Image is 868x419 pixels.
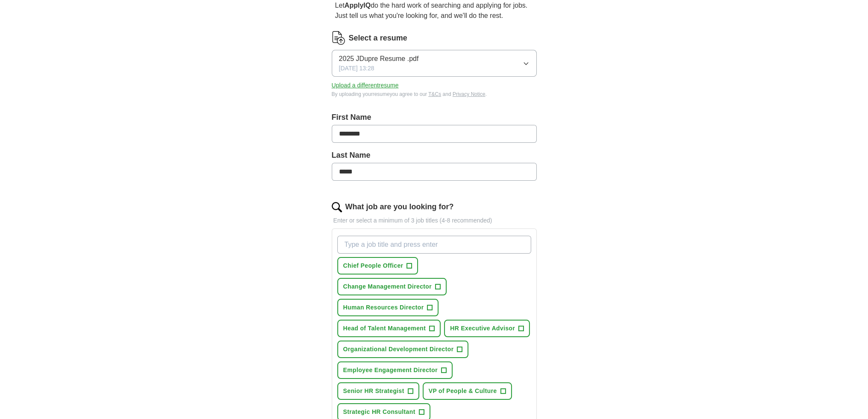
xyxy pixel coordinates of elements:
p: Enter or select a minimum of 3 job titles (4-8 recommended) [332,216,537,225]
span: Senior HR Strategist [343,387,404,396]
img: CV Icon [332,31,345,45]
img: search.png [332,202,342,212]
span: Employee Engagement Director [343,366,438,375]
span: Head of Talent Management [343,324,426,333]
button: Upload a differentresume [332,81,399,90]
div: By uploading your resume you agree to our and . [332,90,537,98]
button: Employee Engagement Director [337,361,453,379]
label: Select a resume [349,32,407,44]
button: Senior HR Strategist [337,382,419,400]
button: 2025 JDupre Resume .pdf[DATE] 13:28 [332,50,537,77]
button: VP of People & Culture [423,382,512,400]
span: Human Resources Director [343,303,424,312]
a: T&Cs [428,91,441,97]
span: Strategic HR Consultant [343,407,415,416]
button: HR Executive Advisor [444,320,530,337]
input: Type a job title and press enter [337,236,531,254]
label: What job are you looking for? [345,201,454,213]
span: [DATE] 13:28 [339,64,374,73]
button: Chief People Officer [337,257,418,275]
button: Human Resources Director [337,299,439,316]
span: Chief People Officer [343,261,403,270]
button: Change Management Director [337,278,447,295]
span: Organizational Development Director [343,345,454,354]
label: Last Name [332,150,537,161]
span: Change Management Director [343,282,432,291]
span: HR Executive Advisor [450,324,515,333]
span: VP of People & Culture [429,387,497,396]
button: Head of Talent Management [337,320,441,337]
label: First Name [332,112,537,123]
span: 2025 JDupre Resume .pdf [339,54,419,64]
button: Organizational Development Director [337,341,469,358]
strong: ApplyIQ [345,2,371,9]
a: Privacy Notice [453,91,485,97]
